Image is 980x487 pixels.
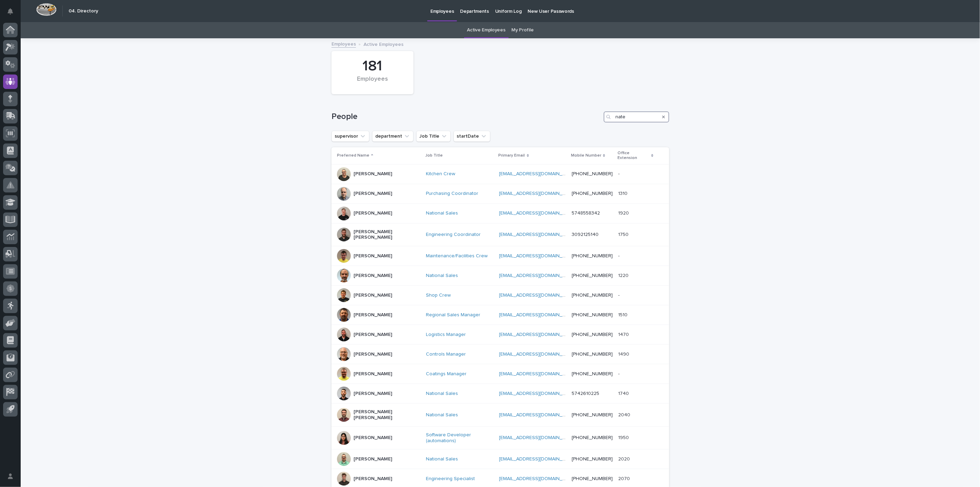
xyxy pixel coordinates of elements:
a: [EMAIL_ADDRESS][DOMAIN_NAME] [499,371,577,376]
p: Preferred Name [337,152,369,159]
tr: [PERSON_NAME]Kitchen Crew [EMAIL_ADDRESS][DOMAIN_NAME] [PHONE_NUMBER]-- [331,164,669,184]
a: [PHONE_NUMBER] [572,332,613,337]
p: 1740 [618,389,630,397]
a: Engineering Specialist [426,476,475,482]
tr: [PERSON_NAME]Regional Sales Manager [EMAIL_ADDRESS][DOMAIN_NAME] [PHONE_NUMBER]15101510 [331,305,669,325]
a: [PHONE_NUMBER] [572,273,613,278]
p: Mobile Number [571,152,601,159]
a: [EMAIL_ADDRESS][DOMAIN_NAME] [499,391,577,396]
a: Maintenance/Facilities Crew [426,253,488,259]
p: 1750 [618,230,630,238]
a: [EMAIL_ADDRESS][DOMAIN_NAME] [499,171,577,176]
p: Office Extension [617,149,650,162]
p: - [618,291,621,298]
p: Job Title [425,152,443,159]
p: 1310 [618,189,629,197]
a: [PHONE_NUMBER] [572,371,613,376]
p: 2040 [618,411,632,418]
a: Kitchen Crew [426,171,455,177]
p: [PERSON_NAME] [354,456,392,462]
a: [EMAIL_ADDRESS][DOMAIN_NAME] [499,312,577,317]
p: - [618,170,621,177]
p: [PERSON_NAME] [354,332,392,338]
tr: [PERSON_NAME]National Sales [EMAIL_ADDRESS][DOMAIN_NAME] [PHONE_NUMBER]12201220 [331,266,669,286]
tr: [PERSON_NAME]National Sales [EMAIL_ADDRESS][DOMAIN_NAME] [PHONE_NUMBER]20202020 [331,449,669,469]
a: National Sales [426,210,458,216]
p: 1510 [618,311,629,318]
div: Employees [343,76,402,90]
a: National Sales [426,412,458,418]
button: supervisor [331,131,369,142]
a: [PHONE_NUMBER] [572,312,613,317]
button: Job Title [416,131,451,142]
div: Notifications [9,8,18,19]
a: [PHONE_NUMBER] [572,476,613,481]
p: [PERSON_NAME] [PERSON_NAME] [354,409,420,421]
a: National Sales [426,273,458,279]
p: 2020 [618,455,631,462]
button: Notifications [3,4,18,19]
p: Active Employees [364,40,404,48]
p: [PERSON_NAME] [354,371,392,377]
a: Software Developer (automations) [426,432,493,444]
p: [PERSON_NAME] [PERSON_NAME] [354,229,420,241]
a: Coatings Manager [426,371,467,377]
button: startDate [453,131,490,142]
p: - [618,370,621,377]
a: [EMAIL_ADDRESS][DOMAIN_NAME] [499,352,577,357]
tr: [PERSON_NAME]Shop Crew [EMAIL_ADDRESS][DOMAIN_NAME] [PHONE_NUMBER]-- [331,286,669,305]
a: [EMAIL_ADDRESS][DOMAIN_NAME] [499,413,577,417]
a: [EMAIL_ADDRESS][DOMAIN_NAME] [499,232,577,237]
p: [PERSON_NAME] [354,253,392,259]
a: Employees [331,40,356,48]
a: Shop Crew [426,292,451,298]
p: [PERSON_NAME] [354,312,392,318]
p: 1920 [618,209,630,216]
p: [PERSON_NAME] [354,171,392,177]
h1: People [331,112,601,122]
p: [PERSON_NAME] [354,476,392,482]
p: 2070 [618,475,631,482]
tr: [PERSON_NAME]Purchasing Coordinator [EMAIL_ADDRESS][DOMAIN_NAME] [PHONE_NUMBER]13101310 [331,184,669,203]
p: 1950 [618,434,630,441]
a: 5748558342 [572,211,600,216]
h2: 04. Directory [69,8,98,14]
a: [EMAIL_ADDRESS][DOMAIN_NAME] [499,273,577,278]
a: 5742610225 [572,391,599,396]
button: department [372,131,414,142]
a: [EMAIL_ADDRESS][DOMAIN_NAME] [499,435,577,440]
a: [PHONE_NUMBER] [572,413,613,417]
p: 1490 [618,350,631,357]
p: [PERSON_NAME] [354,351,392,357]
a: Active Employees [467,22,506,38]
p: 1220 [618,271,630,279]
a: [EMAIL_ADDRESS][DOMAIN_NAME] [499,254,577,258]
tr: [PERSON_NAME]Coatings Manager [EMAIL_ADDRESS][DOMAIN_NAME] [PHONE_NUMBER]-- [331,364,669,384]
a: [PHONE_NUMBER] [572,352,613,357]
p: - [618,252,621,259]
a: [EMAIL_ADDRESS][DOMAIN_NAME] [499,332,577,337]
a: [EMAIL_ADDRESS][DOMAIN_NAME] [499,457,577,461]
a: [EMAIL_ADDRESS][DOMAIN_NAME] [499,476,577,481]
a: [PHONE_NUMBER] [572,171,613,176]
a: Logistics Manager [426,332,466,338]
a: 3092125140 [572,232,599,237]
a: [EMAIL_ADDRESS][DOMAIN_NAME] [499,211,577,216]
tr: [PERSON_NAME] [PERSON_NAME]National Sales [EMAIL_ADDRESS][DOMAIN_NAME] [PHONE_NUMBER]20402040 [331,404,669,427]
a: Engineering Coordinator [426,232,481,238]
a: National Sales [426,391,458,397]
tr: [PERSON_NAME]Controls Manager [EMAIL_ADDRESS][DOMAIN_NAME] [PHONE_NUMBER]14901490 [331,345,669,364]
img: Workspace Logo [36,3,57,16]
p: 1470 [618,330,630,338]
a: [EMAIL_ADDRESS][DOMAIN_NAME] [499,293,577,298]
a: [PHONE_NUMBER] [572,435,613,440]
tr: [PERSON_NAME]Maintenance/Facilities Crew [EMAIL_ADDRESS][DOMAIN_NAME] [PHONE_NUMBER]-- [331,246,669,266]
tr: [PERSON_NAME] [PERSON_NAME]Engineering Coordinator [EMAIL_ADDRESS][DOMAIN_NAME] 309212514017501750 [331,223,669,246]
p: [PERSON_NAME] [354,292,392,298]
a: Controls Manager [426,351,466,357]
p: [PERSON_NAME] [354,191,392,197]
input: Search [604,111,669,122]
p: [PERSON_NAME] [354,273,392,279]
tr: [PERSON_NAME]National Sales [EMAIL_ADDRESS][DOMAIN_NAME] 574855834219201920 [331,203,669,223]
